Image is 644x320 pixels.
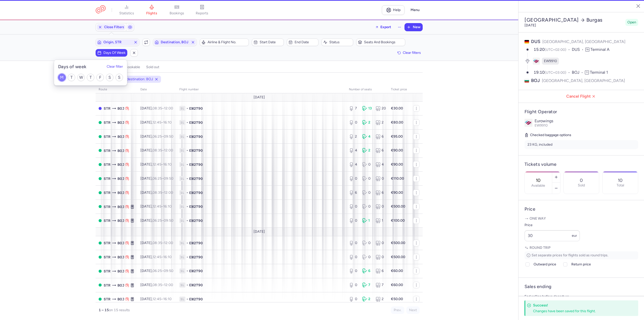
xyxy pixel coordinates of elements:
a: bookings [164,5,189,16]
span: STR [104,240,110,246]
span: BOJ [117,162,124,167]
span: reports [196,11,208,16]
span: – [152,241,173,245]
div: Changes have been saved for this flight. [533,309,627,313]
span: 1L [179,297,185,302]
div: 0 [349,241,358,246]
span: • [186,162,188,167]
th: route [96,86,137,93]
span: [DATE], [140,162,172,167]
time: 06:25 [152,134,162,139]
span: EW9910 [535,123,548,128]
span: Start date [260,40,282,44]
time: 12:00 [164,148,173,152]
h4: Tickets volume [525,162,638,167]
p: Total [617,183,624,187]
span: Stuttgart Echterdingen, Stuttgart, Germany [104,120,110,125]
span: BOJ [117,190,124,195]
span: EW2790 [189,241,203,246]
button: Clear filter [107,65,123,69]
div: 20 [376,106,385,111]
span: T1 [585,70,589,74]
div: 13 [362,106,372,111]
span: BOJ [117,268,124,274]
span: STR [104,148,110,153]
button: Export [372,23,394,31]
time: 12:45 [152,162,161,167]
span: STR [104,254,110,260]
input: Return price [563,262,567,266]
time: 15:20 [534,47,545,52]
span: BOJ [117,254,124,260]
span: Destination, BOJ [161,40,189,44]
div: 6 [376,148,385,153]
span: • [186,241,188,246]
div: 0 [376,241,385,246]
p: Sold [578,183,585,187]
strong: 1 – 15 [99,308,109,312]
div: 4 [376,162,385,167]
span: 1L [179,176,185,181]
span: BOJ [117,134,124,139]
span: Terminal 1 [590,70,608,75]
span: – [152,134,173,139]
li: 23 KG, included [525,140,638,149]
span: Cancel Flight [522,94,640,99]
span: • [186,134,188,139]
span: on 15 results [109,308,130,312]
span: – [152,106,173,110]
span: EW2790 [189,190,203,195]
span: Open [627,20,636,25]
span: EW2790 [189,218,203,223]
time: 12:00 [164,106,173,110]
div: 7 [362,283,372,288]
div: 0 [349,204,358,209]
span: New [413,25,420,29]
span: DUS [531,39,540,44]
a: reports [189,5,215,16]
span: [DATE], [140,134,173,139]
span: BOJ [531,77,540,84]
span: bookings [170,11,184,16]
button: Days of week [96,49,127,57]
figure: EW airline logo [533,58,540,65]
span: [DATE] [254,95,265,99]
span: – [152,204,172,209]
span: TA [585,48,589,52]
div: 0 [362,176,372,181]
div: 4 [349,162,358,167]
strong: €60.00 [391,283,403,287]
span: Origin, STR [103,40,132,44]
p: Eurowings [535,119,638,123]
time: 12:45 [152,204,161,209]
span: EW9910 [544,59,557,64]
label: Price [525,222,580,228]
span: • [186,218,188,223]
div: 1 [376,218,385,223]
time: 09:50 [164,134,173,139]
button: Origin, STR [96,38,139,46]
span: • [186,255,188,260]
span: STR [104,190,110,195]
span: • [186,297,188,302]
span: EW2790 [189,120,203,125]
strong: €30.00 [391,106,403,110]
span: • [186,204,188,209]
span: – [152,255,172,259]
div: 0 [376,255,385,260]
span: [DATE], [140,204,172,209]
button: Destination, BOJ [153,38,197,46]
time: 08:35 [152,148,162,152]
div: 6 [349,190,358,195]
h4: Price [525,206,638,212]
span: [DATE], [140,176,173,181]
span: EW2790 [189,148,203,153]
span: – [152,218,173,223]
span: BOJ [117,240,124,246]
time: 09:50 [164,218,173,223]
a: Help [382,5,405,15]
div: 7 [376,283,385,288]
button: Close Filters [96,23,126,31]
span: BOJ [117,176,124,181]
span: (UTC+02:00) [545,48,566,52]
